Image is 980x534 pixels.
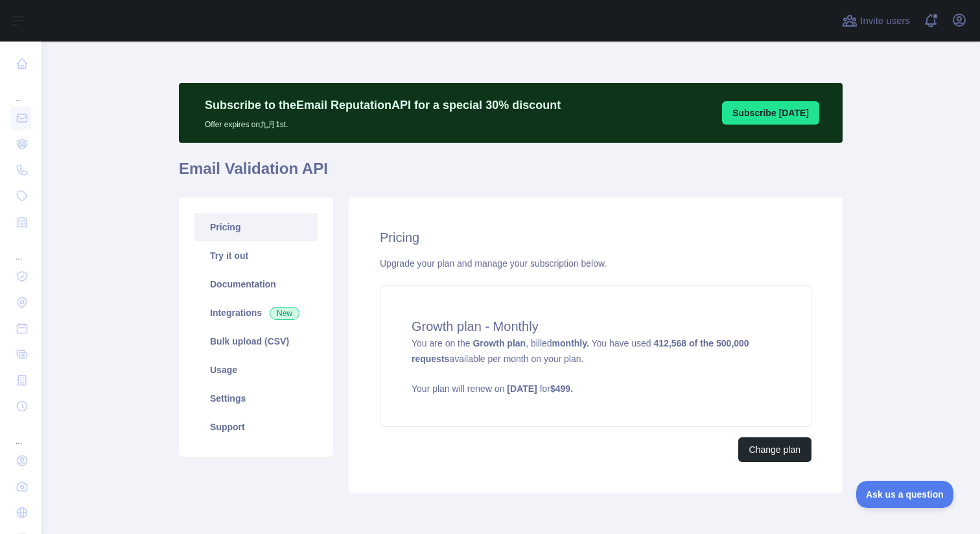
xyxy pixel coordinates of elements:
[412,338,780,395] span: You are on the , billed You have used available per month on your plan.
[194,413,318,441] a: Support
[412,382,780,395] p: Your plan will renew on for
[194,298,318,327] a: Integrations New
[412,317,780,335] h4: Growth plan - Monthly
[856,481,954,508] iframe: Toggle Customer Support
[194,213,318,241] a: Pricing
[205,114,561,130] p: Offer expires on 九月 1st.
[10,78,31,104] div: ...
[205,96,561,114] p: Subscribe to the Email Reputation API for a special 30 % discount
[472,338,526,348] strong: Growth plan
[860,14,910,29] span: Invite users
[839,10,913,31] button: Invite users
[412,338,749,364] strong: 412,568 of the 500,000 requests
[194,356,318,384] a: Usage
[194,384,318,413] a: Settings
[507,383,537,394] strong: [DATE]
[380,228,811,247] h2: Pricing
[550,383,573,394] strong: $ 499 .
[194,241,318,270] a: Try it out
[194,270,318,298] a: Documentation
[552,338,589,348] strong: monthly.
[738,437,811,462] button: Change plan
[194,327,318,356] a: Bulk upload (CSV)
[380,257,811,270] div: Upgrade your plan and manage your subscription below.
[179,158,843,189] h1: Email Validation API
[10,236,31,262] div: ...
[10,420,31,446] div: ...
[722,101,819,125] button: Subscribe [DATE]
[270,307,299,320] span: New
